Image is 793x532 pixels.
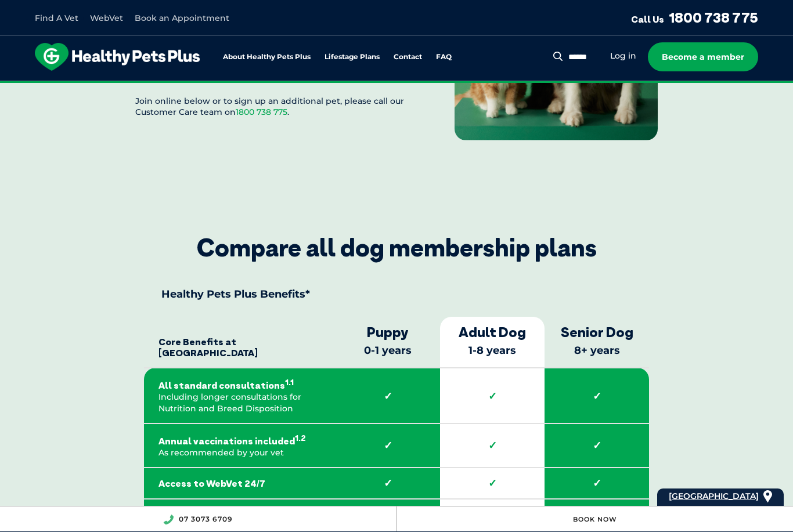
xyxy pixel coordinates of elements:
strong: ✓ [455,390,530,403]
a: Become a member [648,42,758,71]
a: WebVet [90,13,123,23]
strong: ✓ [350,390,426,403]
td: Including longer consultations for Nutrition and Breed Disposition [144,368,336,424]
span: Proactive, preventative wellness program designed to keep your pet healthier and happier for longer [180,81,614,92]
p: Join online below or to sign up an additional pet, please call our Customer Care team on . [135,96,408,118]
img: hpp-logo [35,43,200,71]
a: Lifestage Plans [325,53,380,61]
div: Compare all dog membership plans [197,233,597,262]
strong: ✓ [455,477,530,490]
img: location_pin.svg [763,490,772,503]
strong: All standard consultations [158,377,321,392]
a: Book an Appointment [135,13,229,23]
strong: Puppy [341,324,434,341]
a: About Healthy Pets Plus [223,53,311,61]
button: Search [551,50,565,62]
strong: ✓ [559,390,635,403]
strong: ✓ [350,477,426,490]
strong: Healthy Pets Plus Benefits* [161,288,310,301]
sup: 1.1 [285,378,294,387]
a: Contact [394,53,422,61]
a: Call Us1800 738 775 [631,9,758,26]
strong: Senior Dog [550,324,643,341]
strong: ✓ [350,439,426,452]
strong: ✓ [455,439,530,452]
th: 0-1 years [336,317,440,368]
strong: Annual vaccinations included [158,433,321,447]
th: 1-8 years [440,317,545,368]
a: FAQ [436,53,452,61]
a: Book Now [573,515,617,523]
span: [GEOGRAPHIC_DATA] [669,491,759,501]
a: 07 3073 6709 [179,515,233,523]
strong: Adult Dog [446,324,539,341]
td: As recommended by your vet [144,424,336,468]
a: [GEOGRAPHIC_DATA] [669,488,759,504]
strong: Access to WebVet 24/7 [158,478,321,489]
a: Log in [610,50,636,61]
th: 8+ years [545,317,649,368]
strong: ✓ [559,477,635,490]
strong: ✓ [559,439,635,452]
img: location_phone.svg [163,515,174,524]
a: 1800 738 775 [236,107,287,117]
span: Call Us [631,13,664,25]
a: Find A Vet [35,13,78,23]
sup: 1.2 [295,433,306,443]
strong: Core Benefits at [GEOGRAPHIC_DATA] [158,325,321,359]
